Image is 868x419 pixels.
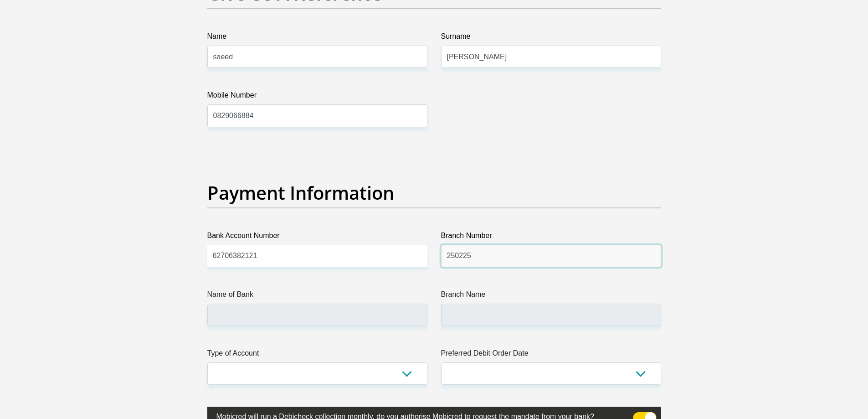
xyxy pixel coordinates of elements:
[207,289,427,304] label: Name of Bank
[207,304,427,326] input: Name of Bank
[441,348,661,362] label: Preferred Debit Order Date
[207,46,427,68] input: Name
[207,104,427,127] input: Mobile Number
[207,230,427,245] label: Bank Account Number
[441,230,661,245] label: Branch Number
[207,31,427,46] label: Name
[207,90,427,104] label: Mobile Number
[207,182,661,204] h2: Payment Information
[207,245,427,267] input: Bank Account Number
[441,304,661,326] input: Branch Name
[441,245,661,267] input: Branch Number
[441,289,661,304] label: Branch Name
[441,46,661,68] input: Surname
[207,348,427,362] label: Type of Account
[441,31,661,46] label: Surname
